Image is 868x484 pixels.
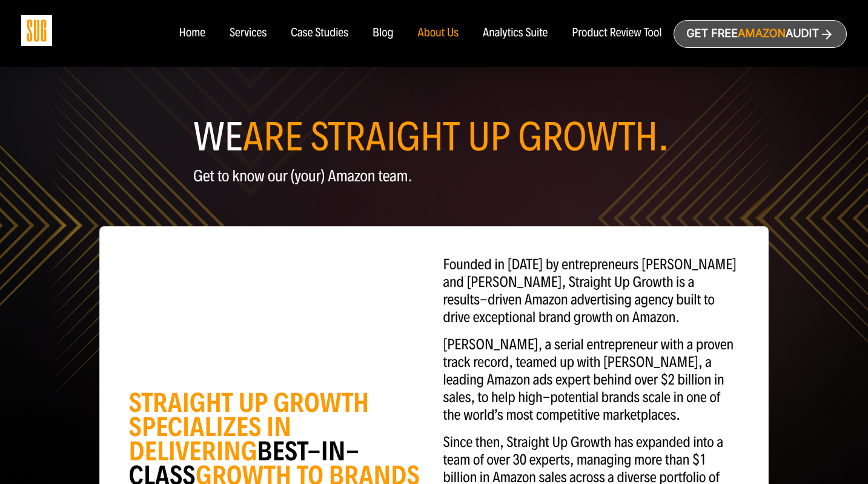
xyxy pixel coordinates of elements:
[483,27,548,40] a: Analytics Suite
[443,336,739,424] p: [PERSON_NAME], a serial entrepreneur with a proven track record, teamed up with [PERSON_NAME], a ...
[373,27,394,40] a: Blog
[443,256,739,326] p: Founded in [DATE] by entrepreneurs [PERSON_NAME] and [PERSON_NAME], Straight Up Growth is a resul...
[179,27,205,40] a: Home
[572,27,661,40] a: Product Review Tool
[418,27,459,40] a: About Us
[243,113,669,161] span: ARE STRAIGHT UP GROWTH.
[21,15,52,46] img: Sug
[738,27,786,40] span: Amazon
[193,167,675,185] p: Get to know our (your) Amazon team.
[193,119,675,155] h1: WE
[230,27,267,40] a: Services
[674,20,847,48] a: Get freeAmazonAudit
[291,27,348,40] a: Case Studies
